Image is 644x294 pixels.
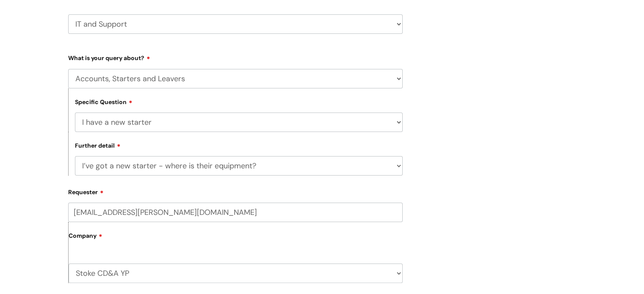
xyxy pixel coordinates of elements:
[69,229,403,248] label: Company
[68,52,403,62] label: What is your query about?
[75,97,133,106] label: Specific Question
[75,141,121,149] label: Further detail
[68,186,403,196] label: Requester
[68,203,403,222] input: Email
